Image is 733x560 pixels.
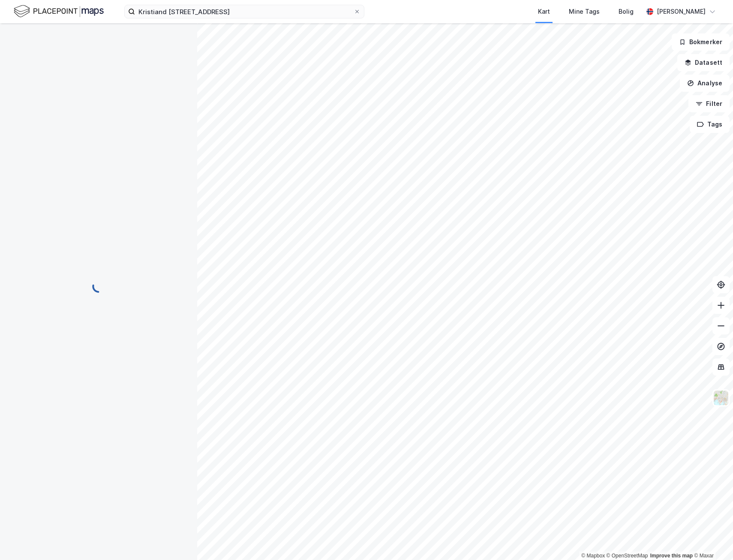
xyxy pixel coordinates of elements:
[657,6,706,17] div: [PERSON_NAME]
[713,390,729,406] img: Z
[619,6,634,17] div: Bolig
[135,5,354,18] input: Søk på adresse, matrikkel, gårdeiere, leietakere eller personer
[690,519,733,560] iframe: Chat Widget
[538,6,550,17] div: Kart
[14,4,104,19] img: logo.f888ab2527a4732fd821a326f86c7f29.svg
[607,553,648,559] a: OpenStreetMap
[92,280,105,293] img: spinner.a6d8c91a73a9ac5275cf975e30b51cfb.svg
[677,54,730,71] button: Datasett
[650,553,693,559] a: Improve this map
[680,75,730,92] button: Analyse
[688,95,730,112] button: Filter
[569,6,600,17] div: Mine Tags
[581,553,605,559] a: Mapbox
[672,33,730,51] button: Bokmerker
[690,116,730,133] button: Tags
